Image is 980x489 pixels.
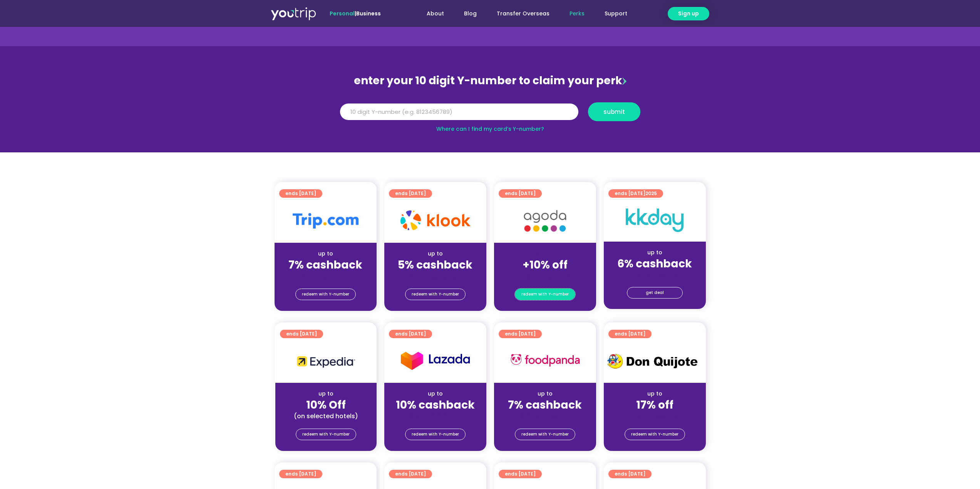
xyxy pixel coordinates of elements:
[405,429,466,440] a: redeem with Y-number
[281,412,370,420] div: (on selected hotels)
[615,470,645,478] span: ends [DATE]
[627,287,683,299] a: get deal
[436,125,544,133] a: Where can I find my card’s Y-number?
[340,103,578,120] input: 10 digit Y-number (e.g. 8123456789)
[412,289,459,300] span: redeem with Y-number
[617,256,692,271] strong: 6% cashback
[538,250,552,257] span: up to
[402,7,637,21] nav: Menu
[412,429,459,440] span: redeem with Y-number
[521,289,569,300] span: redeem with Y-number
[521,429,569,440] span: redeem with Y-number
[417,7,454,21] a: About
[500,412,590,420] div: (for stays only)
[625,429,685,440] a: redeem with Y-number
[390,412,480,420] div: (for stays only)
[636,397,673,412] strong: 17% off
[306,397,346,412] strong: 10% Off
[646,287,664,298] span: get deal
[285,470,316,478] span: ends [DATE]
[588,102,640,121] button: submit
[454,7,487,21] a: Blog
[603,109,625,115] span: submit
[302,429,350,440] span: redeem with Y-number
[608,470,652,478] a: ends [DATE]
[336,71,644,91] div: enter your 10 digit Y-number to claim your perk
[610,390,700,398] div: up to
[389,470,432,478] a: ends [DATE]
[615,189,657,198] span: ends [DATE]
[505,330,536,338] span: ends [DATE]
[295,289,356,300] a: redeem with Y-number
[631,429,678,440] span: redeem with Y-number
[500,272,590,280] div: (for stays only)
[281,272,370,280] div: (for stays only)
[279,470,322,478] a: ends [DATE]
[330,10,355,17] span: Personal
[500,390,590,398] div: up to
[595,7,637,21] a: Support
[285,189,316,198] span: ends [DATE]
[560,7,595,21] a: Perks
[389,330,432,338] a: ends [DATE]
[389,189,432,198] a: ends [DATE]
[281,390,370,398] div: up to
[668,7,709,20] a: Sign up
[288,257,362,272] strong: 7% cashback
[395,330,426,338] span: ends [DATE]
[515,429,575,440] a: redeem with Y-number
[678,10,699,18] span: Sign up
[499,470,542,478] a: ends [DATE]
[390,250,480,258] div: up to
[610,249,700,257] div: up to
[487,7,560,21] a: Transfer Overseas
[280,330,323,338] a: ends [DATE]
[398,257,472,272] strong: 5% cashback
[505,470,536,478] span: ends [DATE]
[395,470,426,478] span: ends [DATE]
[608,189,663,198] a: ends [DATE]2025
[390,390,480,398] div: up to
[645,190,657,197] span: 2025
[615,330,645,338] span: ends [DATE]
[499,189,542,198] a: ends [DATE]
[296,429,356,440] a: redeem with Y-number
[499,330,542,338] a: ends [DATE]
[405,289,466,300] a: redeem with Y-number
[356,10,381,17] a: Business
[279,189,322,198] a: ends [DATE]
[395,189,426,198] span: ends [DATE]
[505,189,536,198] span: ends [DATE]
[515,289,575,300] a: redeem with Y-number
[330,10,381,17] span: |
[610,271,700,279] div: (for stays only)
[281,250,370,258] div: up to
[390,272,480,280] div: (for stays only)
[340,102,640,127] form: Y Number
[508,397,582,412] strong: 7% cashback
[608,330,652,338] a: ends [DATE]
[523,257,568,272] strong: +10% off
[610,412,700,420] div: (for stays only)
[286,330,317,338] span: ends [DATE]
[302,289,349,300] span: redeem with Y-number
[396,397,475,412] strong: 10% cashback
